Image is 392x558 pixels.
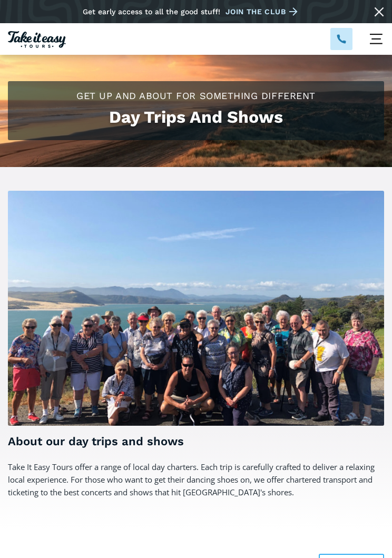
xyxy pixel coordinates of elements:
[226,6,301,17] a: Join the club
[8,461,384,498] p: Take It Easy Tours offer a range of local day charters. Each trip is carefully crafted to deliver...
[8,30,66,48] a: Homepage
[16,89,376,102] h2: Get up and about for something different
[8,31,66,48] img: Take it easy Tours logo
[371,4,387,19] a: Close message
[83,7,220,16] div: Get early access to all the good stuff!
[360,23,392,55] div: menu
[8,434,384,450] h3: About our day trips and shows
[16,107,376,127] h1: Day Trips And Shows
